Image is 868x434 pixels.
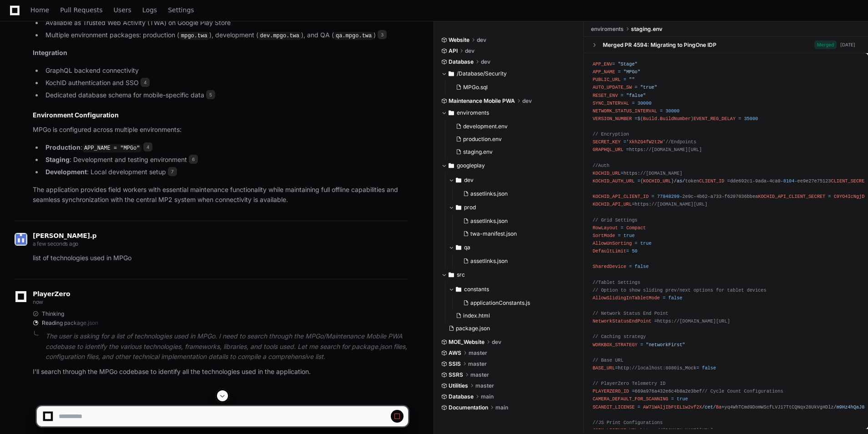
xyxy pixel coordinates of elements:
[470,299,530,307] span: applicationConstants.js
[593,389,629,394] span: PLAYERZERO_ID
[42,310,64,318] span: Thinking
[258,32,301,40] code: dev.mpgo.twa
[814,40,837,49] span: Merged
[452,133,571,146] button: production.env
[33,253,408,263] p: list of technologies used in MPGo
[593,381,666,386] span: // PlayerZero Telemetry ID
[618,69,621,75] span: =
[470,371,489,378] span: master
[459,297,571,309] button: applicationConstants.js
[43,155,408,165] li: : Development and testing environment
[470,230,517,237] span: twa-manifest.json
[640,342,643,348] span: =
[694,116,736,121] span: EVENT_REG_DELAY
[449,240,577,255] button: qa
[651,194,654,199] span: =
[632,248,637,254] span: 50
[465,47,474,55] span: dev
[660,116,691,121] span: BuildNumber
[441,158,577,173] button: googleplay
[632,101,635,106] span: =
[680,194,682,199] span: -
[593,248,626,254] span: DefaultLimit
[43,66,408,76] li: GraphQL backend connectivity
[43,142,408,153] li: :
[522,97,532,105] span: dev
[470,257,508,265] span: assetlinks.json
[738,116,741,121] span: =
[168,7,194,13] span: Settings
[459,255,571,267] button: assetlinks.json
[674,318,730,324] span: //[DOMAIN_NAME][URL]
[707,194,710,199] span: -
[45,156,70,163] strong: Staging
[657,194,679,199] span: 77848299
[758,194,825,199] span: KOCHID_API_CLIENT_SECRET
[640,85,657,90] span: "true"
[449,282,577,297] button: constants
[593,77,621,82] span: PUBLIC_URL
[449,58,474,66] span: Database
[452,146,571,158] button: staging.env
[168,167,177,176] span: 7
[744,116,758,121] span: 35000
[674,178,685,184] span: /as/
[457,70,507,77] span: /Database/Security
[449,349,461,357] span: AWS
[618,233,621,238] span: =
[42,319,98,327] span: Reading package.json
[30,7,49,13] span: Home
[621,93,623,98] span: =
[593,318,651,324] span: NetworkStatusEndPoint
[603,41,717,49] div: Merged PR 4594: Migrating to PingOne IDP
[629,139,663,145] span: XkhZG4fW2t2W
[445,322,571,335] button: package.json
[660,108,663,114] span: =
[449,338,484,346] span: MOE_Website
[635,241,637,246] span: =
[449,382,468,389] span: Utilities
[781,178,783,184] span: -
[449,97,515,105] span: Maintenance Mobile PWA
[626,225,646,231] span: Compact
[45,168,87,176] strong: Development
[593,194,649,199] span: KOCHID_API_CLIENT_ID
[463,123,508,130] span: development.env
[441,66,577,81] button: /Database/Security
[33,298,43,305] span: now
[459,215,571,227] button: assetlinks.json
[593,163,610,168] span: //Auth
[114,7,131,13] span: Users
[43,90,408,101] li: Dedicated database schema for mobile-specific data
[702,389,783,394] span: // Cycle Count Configurations
[464,177,474,184] span: dev
[666,108,680,114] span: 30000
[694,194,696,199] span: -
[666,139,696,145] span: //Endpoints
[643,116,657,121] span: Build
[33,185,408,206] p: The application provides field workers with essential maintenance functionality while maintaining...
[449,269,454,280] svg: Directory
[615,365,618,371] span: =
[752,178,755,184] span: -
[702,365,716,371] span: false
[612,61,615,67] span: =
[449,200,577,215] button: prod
[626,248,629,254] span: =
[593,178,635,184] span: KOCHID_AUTH_URL
[457,271,465,278] span: src
[43,167,408,177] li: : Local development setup
[15,233,27,246] img: 174426149
[452,309,571,322] button: index.html
[464,204,476,211] span: prod
[593,342,638,348] span: WORKBOX_STRATEGY
[632,365,677,371] span: //localhost:8080
[632,389,635,394] span: =
[593,264,626,269] span: SharedDevice
[334,32,373,40] code: qa.mpgo.twa
[456,325,490,332] span: package.json
[783,178,795,184] span: 8104
[477,36,486,44] span: dev
[629,264,632,269] span: =
[456,284,461,295] svg: Directory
